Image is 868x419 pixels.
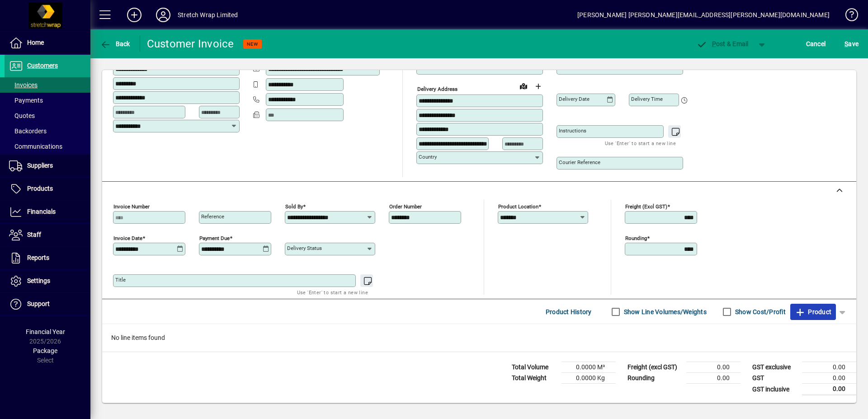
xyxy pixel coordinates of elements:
td: 0.0000 M³ [561,362,616,373]
a: Quotes [5,108,90,123]
a: Home [5,32,90,54]
span: Payments [9,97,43,104]
button: Product [790,304,836,320]
a: Payments [5,93,90,108]
span: Product [795,305,831,319]
button: Product History [542,304,595,320]
span: Invoices [9,81,38,89]
span: Staff [27,231,41,238]
mat-label: Payment due [199,235,230,241]
app-page-header-button: Back [90,36,140,52]
span: Communications [9,143,62,150]
mat-label: Freight (excl GST) [625,203,667,210]
td: Total Volume [507,362,561,373]
mat-label: Instructions [559,127,586,134]
span: Products [27,185,53,192]
td: 0.00 [802,384,856,395]
span: Customers [27,62,58,69]
td: Total Weight [507,373,561,384]
span: NEW [247,41,258,47]
a: Knowledge Base [839,2,857,31]
a: Financials [5,201,90,223]
span: S [844,40,848,47]
mat-label: Invoice date [113,235,142,241]
mat-label: Country [419,154,437,160]
span: Suppliers [27,162,53,169]
span: Package [33,347,57,354]
div: No line items found [102,324,856,352]
a: Suppliers [5,155,90,177]
a: Staff [5,224,90,246]
span: Cancel [806,37,826,51]
mat-label: Invoice number [113,203,150,210]
button: Choose address [531,79,545,94]
mat-label: Title [115,277,126,283]
a: Communications [5,139,90,154]
td: GST exclusive [748,362,802,373]
span: Financials [27,208,56,215]
div: Stretch Wrap Limited [178,8,238,22]
a: Backorders [5,123,90,139]
a: View on map [516,79,531,93]
button: Cancel [804,36,828,52]
div: Customer Invoice [147,37,234,51]
mat-label: Delivery status [287,245,322,251]
label: Show Line Volumes/Weights [622,307,707,316]
td: 0.00 [686,373,741,384]
mat-hint: Use 'Enter' to start a new line [297,287,368,297]
span: Home [27,39,44,46]
td: 0.00 [802,373,856,384]
mat-label: Order number [389,203,422,210]
a: Support [5,293,90,315]
span: P [712,40,716,47]
span: Backorders [9,127,47,135]
button: Profile [149,7,178,23]
span: Settings [27,277,50,284]
div: [PERSON_NAME] [PERSON_NAME][EMAIL_ADDRESS][PERSON_NAME][DOMAIN_NAME] [577,8,830,22]
span: Product History [546,305,592,319]
button: Back [98,36,132,52]
td: 0.00 [802,362,856,373]
span: ost & Email [696,40,749,47]
mat-label: Delivery time [631,96,663,102]
a: Products [5,178,90,200]
span: Reports [27,254,49,261]
mat-label: Courier Reference [559,159,600,165]
mat-label: Product location [498,203,538,210]
td: 0.0000 Kg [561,373,616,384]
span: ave [844,37,859,51]
span: Support [27,300,50,307]
td: Freight (excl GST) [623,362,686,373]
span: Financial Year [26,328,65,335]
button: Post & Email [692,36,753,52]
mat-hint: Use 'Enter' to start a new line [605,138,676,148]
button: Add [120,7,149,23]
td: 0.00 [686,362,741,373]
span: Quotes [9,112,35,119]
mat-label: Rounding [625,235,647,241]
button: Save [842,36,861,52]
a: Settings [5,270,90,292]
td: GST [748,373,802,384]
mat-label: Reference [201,213,224,220]
td: GST inclusive [748,384,802,395]
label: Show Cost/Profit [733,307,786,316]
mat-label: Delivery date [559,96,590,102]
td: Rounding [623,373,686,384]
a: Invoices [5,77,90,93]
a: Reports [5,247,90,269]
mat-label: Sold by [285,203,303,210]
span: Back [100,40,130,47]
